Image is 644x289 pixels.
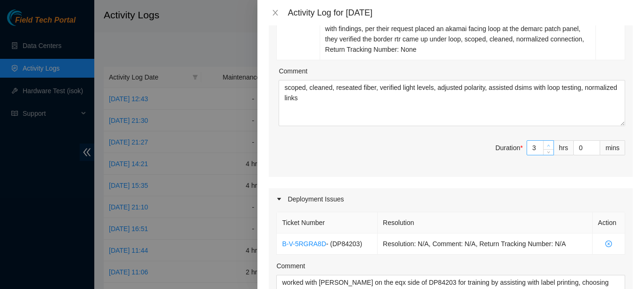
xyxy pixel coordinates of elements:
[276,261,305,271] label: Comment
[593,212,625,233] th: Action
[272,9,279,16] span: close
[282,240,326,248] a: B-V-5RGRA8D
[276,196,282,202] span: caret-right
[546,150,552,155] span: down
[600,140,625,155] div: mins
[279,80,625,126] textarea: Comment
[326,240,362,248] span: - ( DP84203 )
[279,66,307,76] label: Comment
[554,140,574,155] div: hrs
[277,212,378,233] th: Ticket Number
[543,141,553,149] span: Increase Value
[269,188,633,210] div: Deployment Issues
[543,149,553,155] span: Decrease Value
[598,241,619,247] span: close-circle
[378,212,593,233] th: Resolution
[546,143,552,148] span: up
[269,8,282,17] button: Close
[495,143,523,153] div: Duration
[288,8,633,18] div: Activity Log for [DATE]
[378,233,593,255] td: Resolution: N/A, Comment: N/A, Return Tracking Number: N/A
